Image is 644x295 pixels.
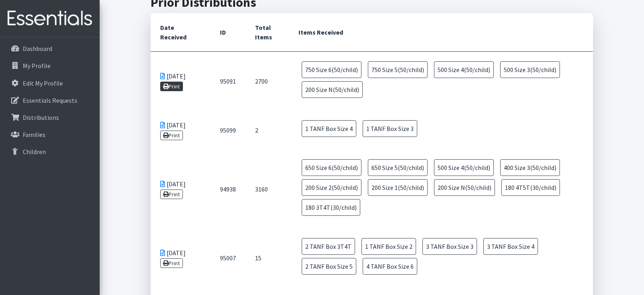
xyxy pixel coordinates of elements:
span: 200 Size 1(50/child) [368,179,428,196]
span: 2 TANF Box 3T4T [302,238,355,255]
img: HumanEssentials [3,5,96,32]
a: Edit My Profile [3,75,96,91]
span: 1 TANF Box Size 2 [361,238,416,255]
p: Children [23,148,46,156]
th: ID [210,13,245,52]
a: Distributions [3,109,96,125]
p: My Profile [23,62,51,70]
td: [DATE] [151,150,210,229]
span: 750 Size 6(50/child) [302,61,361,78]
p: Edit My Profile [23,79,63,87]
span: 200 Size N(50/child) [302,81,363,98]
span: 180 4T5T(30/child) [501,179,560,196]
a: Print [160,190,183,199]
a: Children [3,144,96,160]
a: Print [160,82,183,91]
a: Print [160,258,183,268]
span: 180 3T4T(30/child) [302,199,360,216]
td: 2700 [245,52,289,111]
span: 400 Size 3(50/child) [500,159,560,176]
span: 650 Size 6(50/child) [302,159,361,176]
a: My Profile [3,58,96,74]
span: 650 Size 5(50/child) [368,159,428,176]
td: [DATE] [151,229,210,287]
p: Dashboard [23,45,52,53]
span: 200 Size N(50/child) [434,179,495,196]
span: 500 Size 4(50/child) [434,61,494,78]
span: 3 TANF Box Size 4 [483,238,538,255]
th: Date Received [151,13,210,52]
td: 95099 [210,111,245,150]
span: 500 Size 3(50/child) [500,61,560,78]
span: 200 Size 2(50/child) [302,179,361,196]
td: 2 [245,111,289,150]
p: Distributions [23,113,59,121]
td: 95007 [210,229,245,287]
a: Families [3,127,96,143]
th: Items Received [289,13,593,52]
p: Families [23,131,45,139]
td: 94938 [210,150,245,229]
a: Print [160,131,183,140]
span: 3 TANF Box Size 3 [422,238,477,255]
td: 95091 [210,52,245,111]
span: 2 TANF Box Size 5 [302,258,356,275]
p: Essentials Requests [23,96,77,104]
a: Dashboard [3,41,96,57]
a: Essentials Requests [3,92,96,108]
span: 750 Size 5(50/child) [368,61,428,78]
th: Total Items [245,13,289,52]
span: 500 Size 4(50/child) [434,159,494,176]
td: [DATE] [151,52,210,111]
td: 15 [245,229,289,287]
span: 1 TANF Box Size 4 [302,120,356,137]
td: [DATE] [151,111,210,150]
td: 3160 [245,150,289,229]
span: 1 TANF Box Size 3 [363,120,417,137]
span: 4 TANF Box Size 6 [363,258,417,275]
